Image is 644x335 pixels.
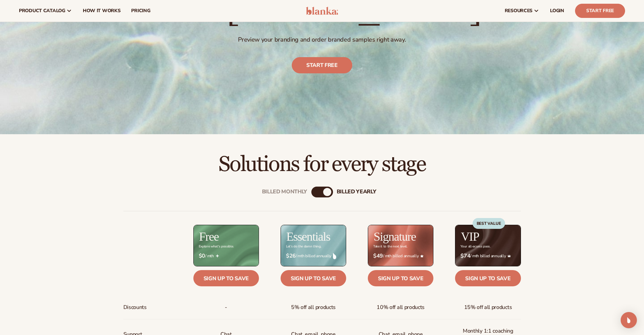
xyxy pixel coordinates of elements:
[621,312,637,328] div: Open Intercom Messenger
[286,245,321,248] div: Let’s do the damn thing.
[374,231,416,243] h2: Signature
[373,253,383,259] strong: $49
[199,253,205,259] strong: $0
[368,225,433,266] img: Signature_BG_eeb718c8-65ac-49e3-a4e5-327c6aa73146.jpg
[460,245,490,248] div: Your all-access pass.
[19,153,625,176] h2: Solutions for every stage
[337,189,376,195] div: billed Yearly
[225,301,227,314] span: -
[292,57,352,73] a: Start free
[333,253,336,259] img: drop.png
[286,231,330,243] h2: Essentials
[377,301,425,314] span: 10% off all products
[194,225,259,266] img: free_bg.png
[131,8,150,14] span: pricing
[455,270,521,286] a: Sign up to save
[306,7,338,15] img: logo
[199,253,254,259] span: / mth
[286,253,296,259] strong: $26
[575,4,625,18] a: Start Free
[505,8,532,14] span: resources
[281,270,346,286] a: Sign up to save
[291,301,336,314] span: 5% off all products
[455,225,520,266] img: VIP_BG_199964bd-3653-43bc-8a67-789d2d7717b9.jpg
[19,8,65,14] span: product catalog
[461,231,479,243] h2: VIP
[420,255,424,258] img: Star_6.png
[123,301,147,314] span: Discounts
[373,245,407,248] div: Take it to the next level.
[216,254,219,258] img: Free_Icon_bb6e7c7e-73f8-44bd-8ed0-223ea0fc522e.png
[199,245,234,248] div: Explore what's possible.
[460,253,515,259] span: / mth billed annually
[368,270,433,286] a: Sign up to save
[193,270,259,286] a: Sign up to save
[507,254,511,258] img: Crown_2d87c031-1b5a-4345-8312-a4356ddcde98.png
[473,218,505,229] div: BEST VALUE
[281,225,346,266] img: Essentials_BG_9050f826-5aa9-47d9-a362-757b82c62641.jpg
[286,253,341,259] span: / mth billed annually
[550,8,564,14] span: LOGIN
[262,189,307,195] div: Billed Monthly
[464,301,512,314] span: 15% off all products
[199,231,219,243] h2: Free
[373,253,428,259] span: / mth billed annually
[460,253,470,259] strong: $74
[83,8,121,14] span: How It Works
[164,36,480,44] p: Preview your branding and order branded samples right away.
